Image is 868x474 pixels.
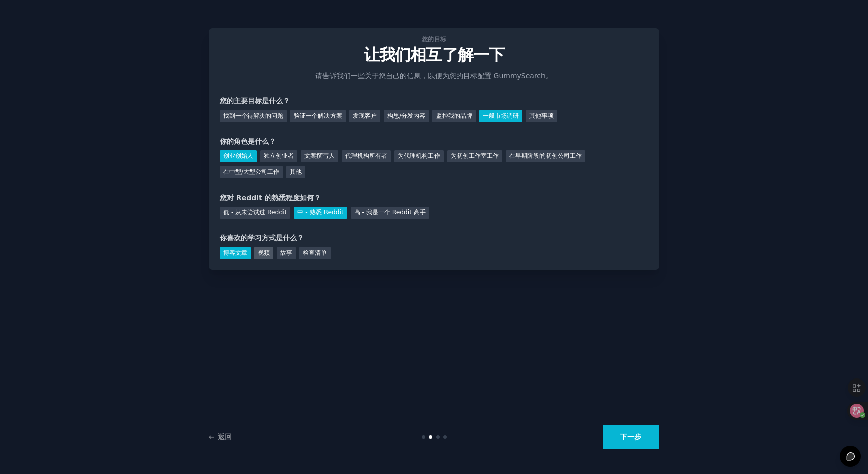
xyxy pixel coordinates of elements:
[353,112,377,119] font: 发现客户
[620,433,641,441] font: 下一步
[354,209,426,216] font: 高 - 我是一个 Reddit 高手
[294,112,342,119] font: 验证一个解决方案
[529,112,554,119] font: 其他事项
[280,249,292,256] font: 故事
[223,112,283,119] font: 找到一个待解决的问题
[436,112,472,119] font: 监控我的品牌
[509,152,582,159] font: 在早期阶段的初创公司工作
[315,72,553,80] font: 请告诉我们一些关于您自己的信息，以便为您的目标配置 GummySearch。
[364,46,505,64] font: 让我们相互了解一下
[387,112,425,119] font: 构思/分发内容
[603,425,659,449] button: 下一步
[297,209,343,216] font: 中 - 熟悉 Reddit
[223,168,279,175] font: 在中型/大型公司工作
[220,194,321,202] font: 您对 Reddit 的熟悉程度如何？
[345,152,387,159] font: 代理机构所有者
[303,249,327,256] font: 检查清单
[209,433,232,441] a: ← 返回
[223,249,247,256] font: 博客文章
[220,137,276,145] font: 你的角色是什么？
[220,97,290,105] font: 您的主要目标是什么？
[483,112,519,119] font: 一般市场调研
[223,209,287,216] font: 低 - 从未尝试过 Reddit
[451,152,499,159] font: 为初创工作室工作
[220,234,304,242] font: 你喜欢的学习方式是什么？
[304,152,335,159] font: 文案撰写人
[258,249,270,256] font: 视频
[398,152,440,159] font: 为代理机构工作
[223,152,253,159] font: 创业创始人
[264,152,294,159] font: 独立创业者
[290,168,302,175] font: 其他
[422,36,446,43] font: 您的目标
